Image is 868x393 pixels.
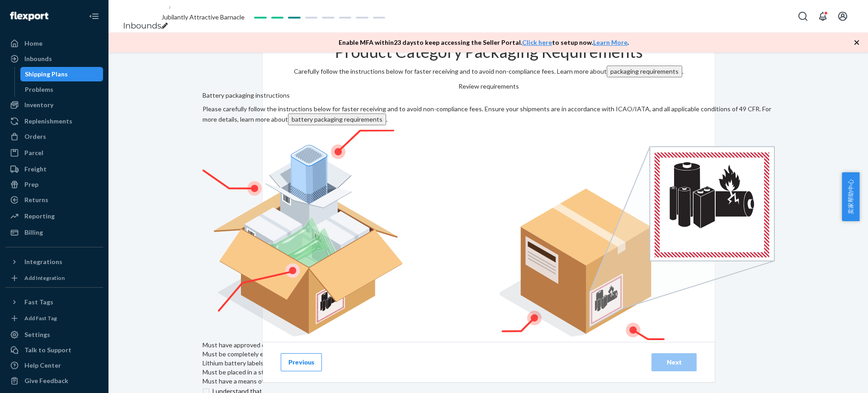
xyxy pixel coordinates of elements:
[24,195,48,204] div: Returns
[5,225,103,240] a: Billing
[24,361,61,370] div: Help Center
[203,368,775,377] figcaption: Must be placed in a strong, rigid outer packaging.
[24,346,71,355] div: Talk to Support
[20,67,104,81] a: Shipping Plans
[24,274,65,282] div: Add Integration
[203,104,775,125] p: Please carefully follow the instructions below for faster receiving and to avoid non-compliance f...
[607,66,682,77] button: packaging requirements
[24,228,43,237] div: Billing
[288,114,386,125] button: battery packaging requirements
[281,353,322,371] button: Previous
[5,343,103,357] a: Talk to Support
[593,38,627,46] a: Learn More
[834,7,852,25] button: Open account menu
[5,209,103,223] a: Reporting
[24,298,53,307] div: Fast Tags
[123,21,161,31] a: Inbounds
[5,98,103,112] a: Inventory
[24,100,53,109] div: Inventory
[24,330,50,339] div: Settings
[5,255,103,269] button: Integrations
[24,180,38,189] div: Prep
[20,82,104,97] a: Problems
[24,54,52,63] div: Inbounds
[203,130,775,341] img: labeled-batteries.cf03844fcc8a75c94e6a76935f73e969.png
[203,359,775,368] figcaption: Lithium battery labels are required on the outside packaging of all inbounds with batteries.
[24,132,46,141] div: Orders
[5,162,103,176] a: Freight
[24,376,68,385] div: Give Feedback
[842,172,859,221] button: 卖家帮助中心
[24,314,57,322] div: Add Fast Tag
[522,38,552,46] a: Click here
[335,43,643,61] h1: Product Category Packaging Requirements
[24,212,55,221] div: Reporting
[339,38,629,47] p: Enable MFA within 23 days to keep accessing the Seller Portal. to setup now. .
[5,177,103,192] a: Prep
[5,114,103,128] a: Replenishments
[85,7,103,25] button: Close Navigation
[5,36,103,51] a: Home
[203,91,775,100] p: Battery packaging instructions
[458,82,519,91] div: Review requirements
[659,358,689,367] div: Next
[203,350,775,359] figcaption: Must be completely enclosed in inner packaging.
[203,377,775,386] figcaption: Must have a means of preventing device from powering on.
[10,12,48,21] img: Flexport logo
[24,117,72,126] div: Replenishments
[651,353,697,371] button: Next
[24,39,42,48] div: Home
[161,13,245,21] span: Jubilantly Attractive Barnacle
[5,273,103,284] a: Add Integration
[24,165,47,174] div: Freight
[5,129,103,144] a: Orders
[794,7,812,25] button: Open Search Box
[5,313,103,324] a: Add Fast Tag
[294,66,684,77] p: Carefully follow the instructions below for faster receiving and to avoid non-compliance fees. Le...
[5,146,103,160] a: Parcel
[5,327,103,342] a: Settings
[25,70,68,79] div: Shipping Plans
[24,148,43,157] div: Parcel
[5,374,103,388] button: Give Feedback
[5,358,103,373] a: Help Center
[5,193,103,207] a: Returns
[5,295,103,309] button: Fast Tags
[5,52,103,66] a: Inbounds
[814,7,832,25] button: Open notifications
[25,85,53,94] div: Problems
[24,257,62,266] div: Integrations
[203,341,775,350] figcaption: Must have approved dunnage to prevent movement in transit.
